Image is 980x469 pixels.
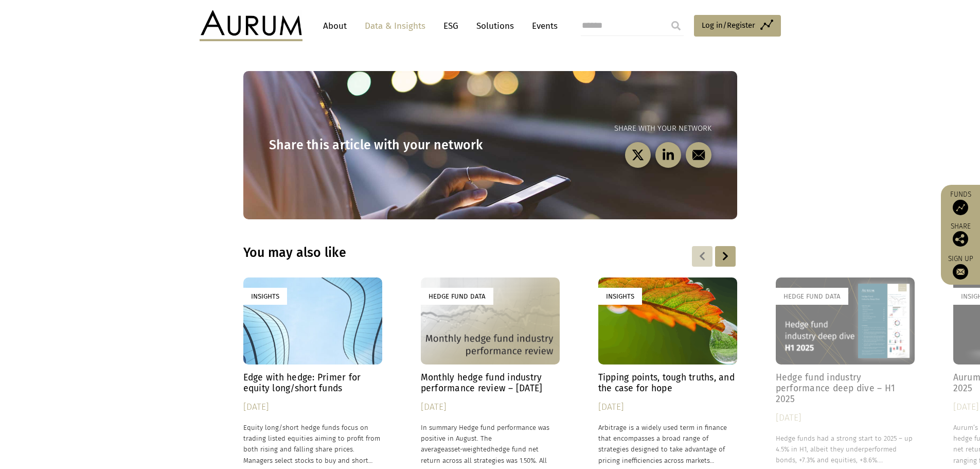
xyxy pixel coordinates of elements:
[598,400,737,414] div: [DATE]
[471,16,519,36] a: Solutions
[702,19,755,31] span: Log in/Register
[243,400,382,414] div: [DATE]
[598,288,642,305] div: Insights
[694,15,781,37] a: Log in/Register
[269,137,490,153] h3: Share this article with your network
[200,10,302,41] img: Aurum
[953,231,968,247] img: Share this post
[692,149,705,162] img: email-black.svg
[776,372,915,405] h4: Hedge fund industry performance deep dive – H1 2025
[776,288,848,305] div: Hedge Fund Data
[527,16,558,36] a: Events
[421,372,560,394] h4: Monthly hedge fund industry performance review – [DATE]
[243,372,382,394] h4: Edge with hedge: Primer for equity long/short funds
[776,433,915,465] p: Hedge funds had a strong start to 2025 – up 4.5% in H1, albeit they underperformed bonds, +7.3% a...
[598,422,737,466] p: Arbitrage is a widely used term in finance that encompasses a broad range of strategies designed ...
[631,149,644,162] img: twitter-black.svg
[243,422,382,466] p: Equity long/short hedge funds focus on trading listed equities aiming to profit from both rising ...
[421,400,560,414] div: [DATE]
[421,288,493,305] div: Hedge Fund Data
[946,190,975,215] a: Funds
[598,372,737,394] h4: Tipping points, tough truths, and the case for hope
[776,411,915,425] div: [DATE]
[490,123,711,135] p: Share with your network
[243,288,287,305] div: Insights
[444,445,491,453] span: asset-weighted
[662,149,674,162] img: linkedin-black.svg
[946,223,975,247] div: Share
[953,264,968,280] img: Sign up to our newsletter
[243,245,604,260] h3: You may also like
[438,16,464,36] a: ESG
[360,16,431,36] a: Data & Insights
[318,16,352,36] a: About
[946,254,975,280] a: Sign up
[666,15,686,36] input: Submit
[953,200,968,215] img: Access Funds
